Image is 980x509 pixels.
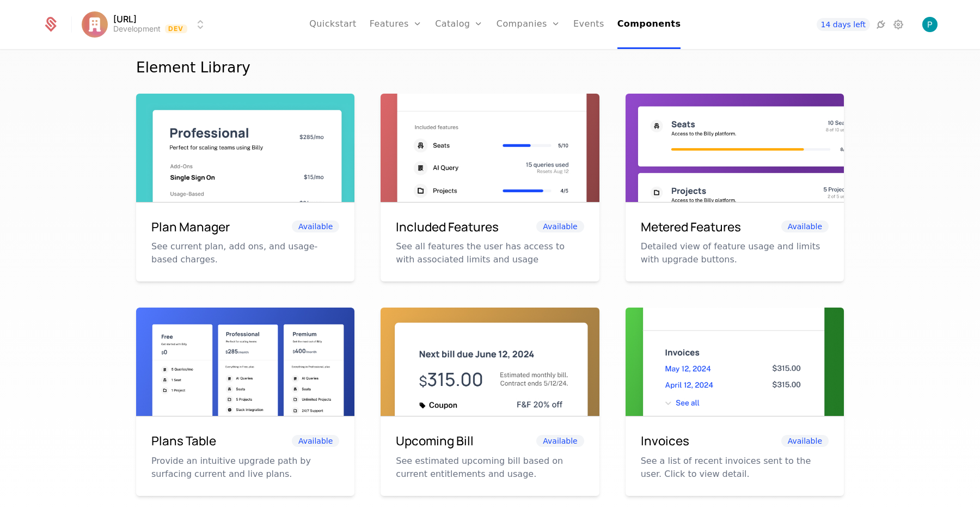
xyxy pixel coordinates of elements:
img: Peter Keens [922,17,938,32]
p: Provide an intuitive upgrade path by surfacing current and live plans. [151,455,339,481]
button: Open user button [922,17,938,32]
h6: Metered Features [641,218,741,236]
h6: Upcoming Bill [396,432,474,450]
p: See a list of recent invoices sent to the user. Click to view detail. [641,455,829,481]
h6: Invoices [641,432,689,450]
div: Element Library [136,59,844,76]
p: See estimated upcoming bill based on current entitlements and usage. [396,455,584,481]
a: Integrations [874,18,887,31]
img: Appy.AI [82,11,108,38]
span: Dev [165,24,187,33]
h6: Plans Table [151,432,216,450]
p: See current plan, add ons, and usage-based charges. [151,240,339,266]
div: Development [113,23,161,34]
p: Detailed view of feature usage and limits with upgrade buttons. [641,240,829,266]
span: Available [292,435,339,447]
p: See all features the user has access to with associated limits and usage [396,240,584,266]
a: 14 days left [817,18,870,31]
span: Available [536,220,584,232]
span: Available [781,220,829,232]
h6: Included Features [396,218,499,236]
h6: Plan Manager [151,218,230,236]
span: Available [536,435,584,447]
span: [URL] [113,15,137,23]
button: Select environment [85,13,207,36]
span: Available [292,220,339,232]
a: Settings [892,18,905,31]
span: Available [781,435,829,447]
